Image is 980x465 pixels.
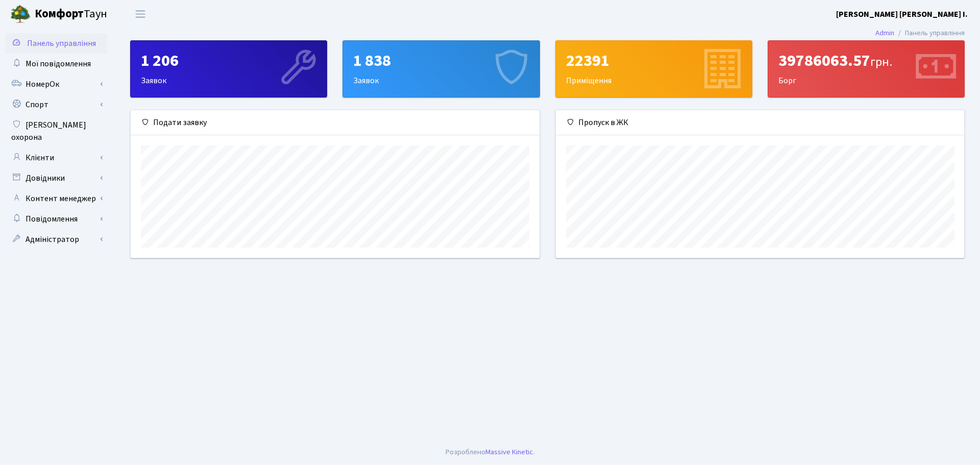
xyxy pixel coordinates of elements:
a: Massive Kinetic [485,447,533,457]
img: logo.png [10,4,31,25]
a: Спорт [5,94,107,115]
b: [PERSON_NAME] [PERSON_NAME] I. [836,9,968,20]
div: Заявок [131,41,327,97]
span: грн. [870,53,892,71]
a: Панель управління [5,33,107,54]
div: Борг [768,41,964,97]
a: Мої повідомлення [5,54,107,74]
div: 39786063.57 [778,51,954,70]
a: Контент менеджер [5,188,107,209]
a: [PERSON_NAME] [PERSON_NAME] I. [836,8,968,20]
a: 1 838Заявок [342,40,540,97]
a: Довідники [5,168,107,188]
div: 1 838 [353,51,529,70]
div: 22391 [566,51,742,70]
span: Панель управління [27,38,96,49]
span: Таун [35,6,107,23]
b: Комфорт [35,6,84,22]
a: Клієнти [5,148,107,168]
div: Заявок [343,41,539,97]
div: Розроблено . [446,447,534,458]
a: 1 206Заявок [130,40,327,97]
a: [PERSON_NAME] охорона [5,115,107,148]
li: Панель управління [894,28,965,39]
nav: breadcrumb [860,22,980,44]
a: 22391Приміщення [555,40,752,97]
a: НомерОк [5,74,107,94]
a: Адміністратор [5,229,107,250]
button: Переключити навігацію [128,6,153,22]
div: Приміщення [556,41,752,97]
a: Повідомлення [5,209,107,229]
div: Пропуск в ЖК [556,110,965,135]
div: Подати заявку [131,110,540,135]
span: Мої повідомлення [26,58,91,69]
div: 1 206 [141,51,316,70]
a: Admin [875,28,894,38]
